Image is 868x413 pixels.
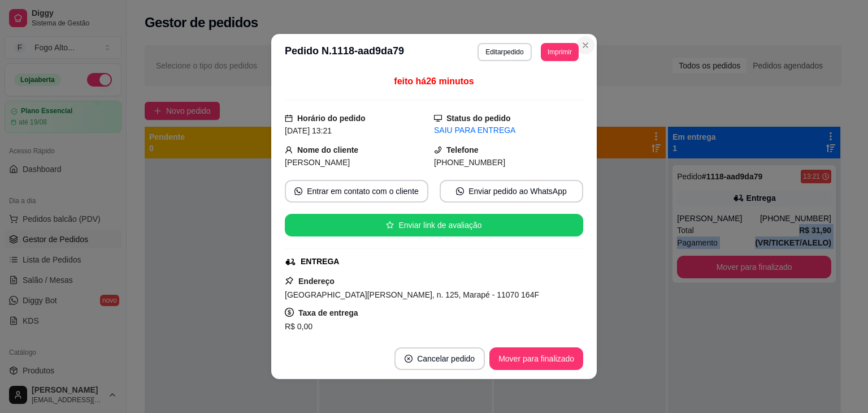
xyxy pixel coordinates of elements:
[405,355,413,363] span: close-circle
[285,114,293,122] span: calendar
[285,126,332,135] span: [DATE] 13:21
[478,43,531,61] button: Editarpedido
[297,114,366,123] strong: Horário do pedido
[285,180,428,203] button: whats-appEntrar em contato com o cliente
[446,145,479,154] strong: Telefone
[285,43,404,61] h3: Pedido N. 1118-aad9da79
[298,308,358,317] strong: Taxa de entrega
[301,256,339,268] div: ENTREGA
[285,214,583,236] button: starEnviar link de avaliação
[298,277,335,286] strong: Endereço
[541,43,579,61] button: Imprimir
[456,187,464,195] span: whats-app
[386,221,394,229] span: star
[434,124,583,136] div: SAIU PARA ENTREGA
[356,333,433,356] button: Copiar Endereço
[434,158,505,167] span: [PHONE_NUMBER]
[285,290,539,299] span: [GEOGRAPHIC_DATA][PERSON_NAME], n. 125, Marapé - 11070 164F
[394,347,485,370] button: close-circleCancelar pedido
[285,158,350,167] span: [PERSON_NAME]
[297,145,358,154] strong: Nome do cliente
[576,36,594,54] button: Close
[285,276,294,285] span: pushpin
[446,114,511,123] strong: Status do pedido
[434,146,442,154] span: phone
[394,76,474,86] span: feito há 26 minutos
[285,322,313,331] span: R$ 0,00
[433,333,513,356] button: Vincular motoboy
[285,308,294,317] span: dollar
[489,347,583,370] button: Mover para finalizado
[440,180,583,203] button: whats-appEnviar pedido ao WhatsApp
[434,114,442,122] span: desktop
[294,187,302,195] span: whats-app
[285,146,293,154] span: user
